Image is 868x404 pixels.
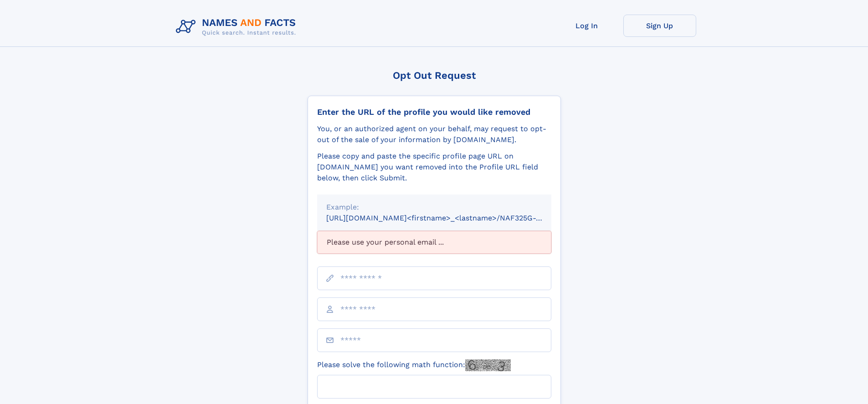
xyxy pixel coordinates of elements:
div: You, or an authorized agent on your behalf, may request to opt-out of the sale of your informatio... [317,123,551,145]
div: Opt Out Request [308,70,561,81]
small: [URL][DOMAIN_NAME]<firstname>_<lastname>/NAF325G-xxxxxxxx [326,214,569,222]
img: Logo Names and Facts [172,15,303,39]
div: Example: [326,202,542,213]
a: Sign Up [623,15,696,37]
div: Enter the URL of the profile you would like removed [317,107,551,117]
div: Please use your personal email ... [317,231,551,254]
a: Log In [550,15,623,37]
label: Please solve the following math function: [317,359,511,371]
div: Please copy and paste the specific profile page URL on [DOMAIN_NAME] you want removed into the Pr... [317,151,551,184]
